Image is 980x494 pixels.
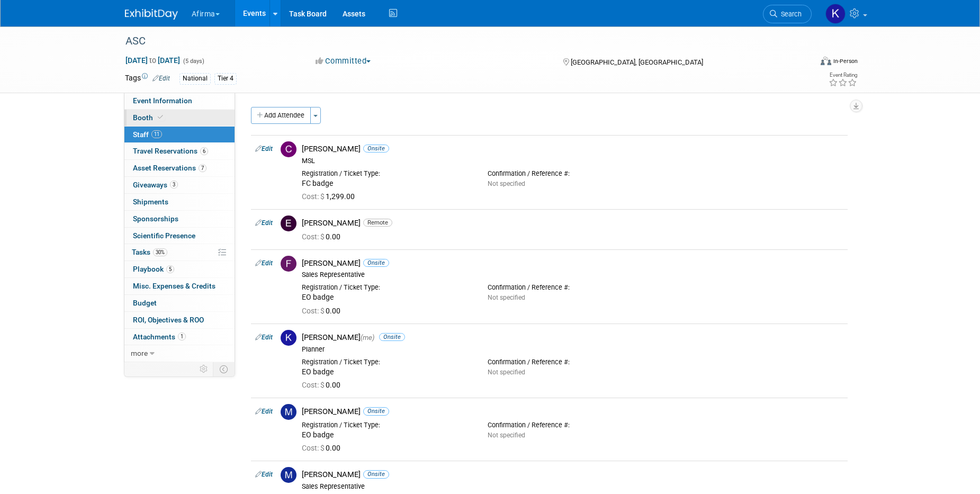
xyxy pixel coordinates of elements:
[124,194,235,210] a: Shipments
[199,164,206,172] span: 7
[122,32,796,51] div: ASC
[179,73,211,84] div: National
[302,179,472,188] div: FC badge
[749,55,858,71] div: Event Format
[281,141,296,157] img: C.jpg
[182,58,204,65] span: (5 days)
[124,93,235,109] a: Event Information
[302,169,472,178] div: Registration / Ticket Type:
[302,345,843,354] div: Planner
[302,358,472,366] div: Registration / Ticket Type:
[132,248,167,256] span: Tasks
[125,9,178,20] img: ExhibitDay
[302,232,345,241] span: 0.00
[133,147,208,155] span: Travel Reservations
[363,219,392,227] span: Remote
[302,218,843,228] div: [PERSON_NAME]
[133,214,178,223] span: Sponsorships
[825,4,846,24] img: Keirsten Davis
[124,177,235,193] a: Giveaways3
[125,56,181,65] span: [DATE] [DATE]
[488,294,525,301] span: Not specified
[302,283,472,292] div: Registration / Ticket Type:
[302,232,326,241] span: Cost: $
[153,248,167,256] span: 30%
[255,219,273,227] a: Edit
[214,73,237,84] div: Tier 4
[833,57,858,65] div: In-Person
[363,259,389,267] span: Onsite
[302,470,843,480] div: [PERSON_NAME]
[133,333,186,341] span: Attachments
[302,192,326,201] span: Cost: $
[133,164,206,172] span: Asset Reservations
[166,265,174,273] span: 5
[133,197,168,206] span: Shipments
[255,259,273,267] a: Edit
[124,160,235,176] a: Asset Reservations7
[255,471,273,478] a: Edit
[361,334,374,342] span: (me)
[763,5,812,23] a: Search
[488,432,525,439] span: Not specified
[124,110,235,126] a: Booth
[363,470,389,478] span: Onsite
[302,421,472,429] div: Registration / Ticket Type:
[133,282,215,290] span: Misc. Expenses & Credits
[151,130,162,138] span: 11
[363,145,389,152] span: Onsite
[302,307,345,315] span: 0.00
[302,258,843,268] div: [PERSON_NAME]
[251,107,311,124] button: Add Attendee
[133,231,195,240] span: Scientific Presence
[302,430,472,440] div: EO badge
[255,408,273,415] a: Edit
[302,482,843,491] div: Sales Representative
[133,113,165,122] span: Booth
[312,56,375,67] button: Committed
[302,144,843,154] div: [PERSON_NAME]
[133,130,162,139] span: Staff
[124,228,235,244] a: Scientific Presence
[124,295,235,311] a: Budget
[152,75,170,82] a: Edit
[281,330,296,346] img: K.jpg
[195,362,213,376] td: Personalize Event Tab Strip
[829,73,857,78] div: Event Rating
[125,73,170,85] td: Tags
[133,181,178,189] span: Giveaways
[488,369,525,376] span: Not specified
[170,181,178,188] span: 3
[281,404,296,420] img: M.jpg
[255,334,273,341] a: Edit
[131,349,148,357] span: more
[302,381,345,389] span: 0.00
[488,169,658,178] div: Confirmation / Reference #:
[302,367,472,377] div: EO badge
[302,157,843,165] div: MSL
[124,312,235,328] a: ROI, Objectives & ROO
[281,467,296,483] img: M.jpg
[124,329,235,345] a: Attachments1
[124,143,235,159] a: Travel Reservations6
[302,307,326,315] span: Cost: $
[488,180,525,187] span: Not specified
[302,444,345,452] span: 0.00
[133,265,174,273] span: Playbook
[302,192,359,201] span: 1,299.00
[281,215,296,231] img: E.jpg
[148,56,158,65] span: to
[255,145,273,152] a: Edit
[302,271,843,279] div: Sales Representative
[124,261,235,277] a: Playbook5
[571,58,703,66] span: [GEOGRAPHIC_DATA], [GEOGRAPHIC_DATA]
[821,57,831,65] img: Format-Inperson.png
[302,293,472,302] div: EO badge
[488,421,658,429] div: Confirmation / Reference #:
[488,283,658,292] div: Confirmation / Reference #:
[302,381,326,389] span: Cost: $
[200,147,208,155] span: 6
[133,316,204,324] span: ROI, Objectives & ROO
[124,345,235,362] a: more
[281,256,296,272] img: F.jpg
